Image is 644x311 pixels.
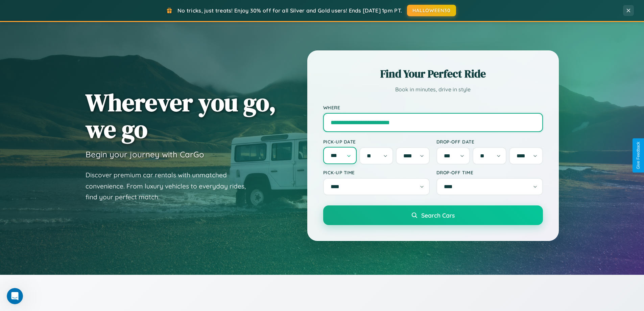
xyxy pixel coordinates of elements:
[407,5,456,16] button: HALLOWEEN30
[177,7,402,14] span: No tricks, just treats! Enjoy 30% off for all Silver and Gold users! Ends [DATE] 1pm PT.
[636,142,641,169] div: Give Feedback
[323,139,430,145] label: Pick-up Date
[323,85,543,94] p: Book in minutes, drive in style
[323,170,430,175] label: Pick-up Time
[86,89,276,142] h1: Wherever you go, we go
[323,66,543,81] h2: Find Your Perfect Ride
[323,105,543,110] label: Where
[421,212,455,219] span: Search Cars
[86,149,204,159] h3: Begin your journey with CarGo
[436,170,543,175] label: Drop-off Time
[86,170,255,203] p: Discover premium car rentals with unmatched convenience. From luxury vehicles to everyday rides, ...
[7,288,23,304] iframe: Intercom live chat
[436,139,543,145] label: Drop-off Date
[323,205,543,225] button: Search Cars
